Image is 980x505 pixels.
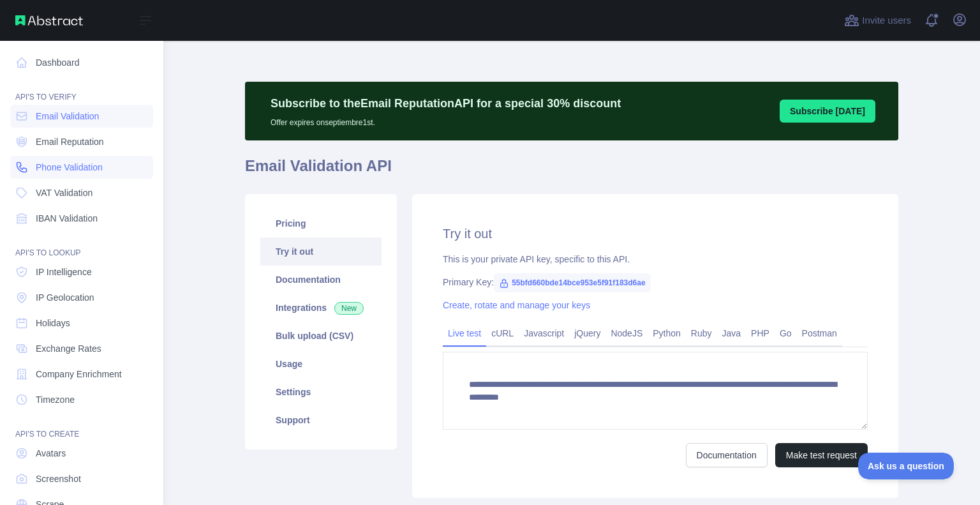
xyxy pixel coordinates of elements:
p: Subscribe to the Email Reputation API for a special 30 % discount [271,94,621,112]
p: Offer expires on septiembre 1st. [271,112,621,128]
a: Support [260,406,382,434]
a: Java [717,323,746,343]
div: API'S TO LOOKUP [10,232,153,258]
span: VAT Validation [36,186,93,199]
a: Phone Validation [10,156,153,179]
a: jQuery [569,323,605,343]
span: Timezone [36,393,75,406]
a: Settings [260,378,382,406]
button: Make test request [775,443,868,467]
a: Usage [260,350,382,378]
a: Dashboard [10,51,153,74]
a: Integrations New [260,294,382,322]
button: Invite users [842,10,914,31]
span: Email Validation [36,110,99,123]
span: IBAN Validation [36,212,98,225]
button: Subscribe [DATE] [780,100,875,123]
span: Invite users [862,13,911,28]
a: Ruby [686,323,717,343]
img: Abstract API [15,15,83,26]
h1: Email Validation API [245,156,898,186]
a: Bulk upload (CSV) [260,322,382,350]
div: Primary Key: [443,276,868,289]
a: Company Enrichment [10,363,153,386]
a: Holidays [10,312,153,335]
a: Pricing [260,209,382,237]
a: Timezone [10,388,153,411]
span: IP Intelligence [36,266,92,278]
a: Postman [797,323,842,343]
a: NodeJS [605,323,648,343]
div: This is your private API key, specific to this API. [443,253,868,266]
a: Documentation [686,443,768,467]
span: Email Reputation [36,135,104,148]
span: Avatars [36,447,66,460]
a: Create, rotate and manage your keys [443,300,590,310]
a: Email Validation [10,105,153,128]
span: Exchange Rates [36,342,101,355]
span: Phone Validation [36,161,103,174]
div: API'S TO CREATE [10,414,153,439]
span: New [334,302,364,315]
a: PHP [746,323,775,343]
a: Python [648,323,686,343]
a: Javascript [519,323,569,343]
span: Company Enrichment [36,368,122,381]
div: API'S TO VERIFY [10,77,153,102]
a: IP Intelligence [10,260,153,283]
span: 55bfd660bde14bce953e5f91f183d6ae [494,273,650,292]
h2: Try it out [443,225,868,243]
a: Documentation [260,266,382,294]
a: Exchange Rates [10,337,153,360]
a: Go [775,323,797,343]
iframe: Toggle Customer Support [858,453,954,479]
a: cURL [486,323,519,343]
a: Screenshot [10,467,153,490]
span: Holidays [36,317,70,329]
a: VAT Validation [10,181,153,204]
a: IP Geolocation [10,286,153,309]
a: IBAN Validation [10,207,153,230]
a: Live test [443,323,486,343]
a: Email Reputation [10,130,153,153]
a: Try it out [260,237,382,266]
span: IP Geolocation [36,291,94,304]
span: Screenshot [36,472,81,485]
a: Avatars [10,442,153,465]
